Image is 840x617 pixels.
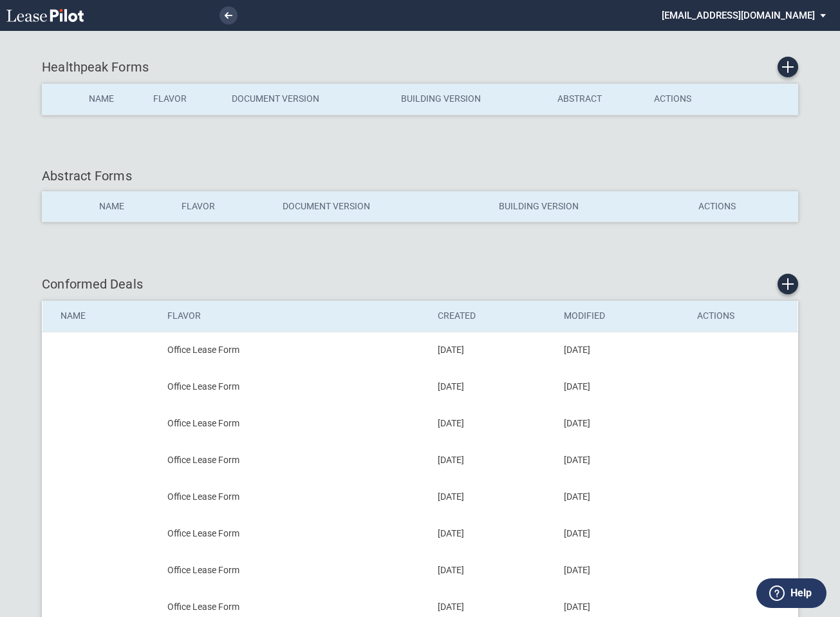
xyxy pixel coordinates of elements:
[90,191,173,222] th: Name
[158,442,429,479] td: Office Lease Form
[645,84,730,115] th: Actions
[158,479,429,515] td: Office Lease Form
[158,552,429,589] td: Office Lease Form
[756,578,826,608] button: Help
[548,84,646,115] th: Abstract
[555,368,689,405] td: [DATE]
[223,84,392,115] th: Document Version
[144,84,223,115] th: Flavor
[688,301,798,332] th: Actions
[158,405,429,442] td: Office Lease Form
[429,332,554,368] td: [DATE]
[778,274,798,294] a: Create new conformed deal
[42,274,798,294] div: Conformed Deals
[555,301,689,332] th: Modified
[555,442,689,479] td: [DATE]
[42,301,159,332] th: Name
[173,191,273,222] th: Flavor
[158,515,429,552] td: Office Lease Form
[158,332,429,368] td: Office Lease Form
[429,479,554,515] td: [DATE]
[429,552,554,589] td: [DATE]
[689,191,798,222] th: Actions
[429,515,554,552] td: [DATE]
[42,167,798,185] div: Abstract Forms
[490,191,689,222] th: Building Version
[429,368,554,405] td: [DATE]
[778,57,798,77] a: Create new Form
[429,301,554,332] th: Created
[555,479,689,515] td: [DATE]
[429,442,554,479] td: [DATE]
[555,405,689,442] td: [DATE]
[42,57,798,77] div: Healthpeak Forms
[80,84,144,115] th: Name
[555,515,689,552] td: [DATE]
[555,332,689,368] td: [DATE]
[158,368,429,405] td: Office Lease Form
[790,585,812,602] label: Help
[158,301,429,332] th: Flavor
[429,405,554,442] td: [DATE]
[274,191,490,222] th: Document Version
[555,552,689,589] td: [DATE]
[392,84,548,115] th: Building Version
